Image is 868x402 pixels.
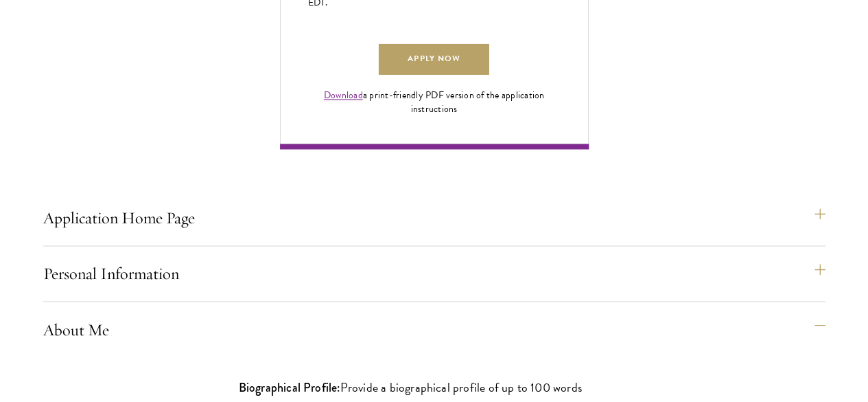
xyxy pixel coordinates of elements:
button: About Me [43,313,825,346]
button: Application Home Page [43,201,825,234]
div: a print-friendly PDF version of the application instructions [308,89,561,116]
button: Personal Information [43,257,825,290]
a: Apply Now [379,44,489,75]
strong: Biographical Profile: [239,378,340,396]
a: Download [324,88,363,102]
